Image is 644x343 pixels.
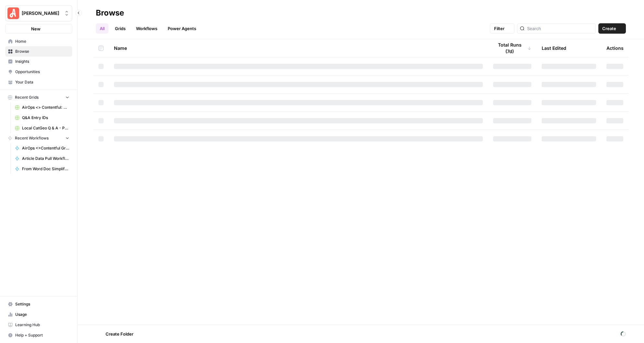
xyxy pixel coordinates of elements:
span: Create Folder [106,331,133,337]
a: Article Data Pull Workflow [12,153,72,164]
span: Local CatGeo Q & A - Pass/Fail v2 Grid [22,125,69,131]
div: Name [114,39,483,57]
span: AirOps <>Contentful Grouped Answers per Question_Entry ID Grid [22,145,69,151]
span: Insights [15,59,69,64]
span: Recent Grids [15,94,39,100]
a: Settings [5,299,72,309]
span: Article Data Pull Workflow [22,156,69,161]
a: Home [5,36,72,47]
button: Recent Workflows [5,133,72,143]
span: Settings [15,301,69,307]
span: Recent Workflows [15,135,49,141]
span: AirOps <> Contentful: Create FAQ List 2 Grid [22,105,69,110]
a: AirOps <>Contentful Grouped Answers per Question_Entry ID Grid [12,143,72,153]
span: Learning Hub [15,322,69,328]
a: Workflows [132,23,161,34]
span: Q&A Entry IDs [22,115,69,121]
span: [PERSON_NAME] [22,10,61,17]
span: Create [602,25,616,32]
div: Actions [606,39,624,57]
a: Your Data [5,77,72,87]
input: Search [527,25,593,32]
span: Usage [15,312,69,317]
div: Total Runs (7d) [493,39,531,57]
span: Your Data [15,79,69,85]
a: Opportunities [5,67,72,77]
div: Last Edited [542,39,566,57]
a: Browse [5,46,72,57]
span: Browse [15,49,69,54]
a: From Word Doc Simplify Attempt [12,164,72,174]
div: Browse [96,8,124,18]
button: Help + Support [5,330,72,340]
a: All [96,23,108,34]
a: Q&A Entry IDs [12,113,72,123]
span: Filter [494,25,504,32]
a: Learning Hub [5,320,72,330]
span: Help + Support [15,332,69,338]
a: AirOps <> Contentful: Create FAQ List 2 Grid [12,102,72,113]
span: New [31,26,40,32]
a: Grids [111,23,130,34]
button: Create [598,23,626,34]
a: Usage [5,309,72,320]
button: New [5,24,72,34]
a: Insights [5,56,72,67]
button: Recent Grids [5,93,72,102]
a: Local CatGeo Q & A - Pass/Fail v2 Grid [12,123,72,133]
a: Power Agents [164,23,200,34]
img: Angi Logo [7,7,19,19]
span: Home [15,39,69,44]
span: From Word Doc Simplify Attempt [22,166,69,172]
button: Create Folder [96,329,137,339]
span: Opportunities [15,69,69,75]
button: Filter [490,23,514,34]
button: Workspace: Angi [5,5,72,21]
